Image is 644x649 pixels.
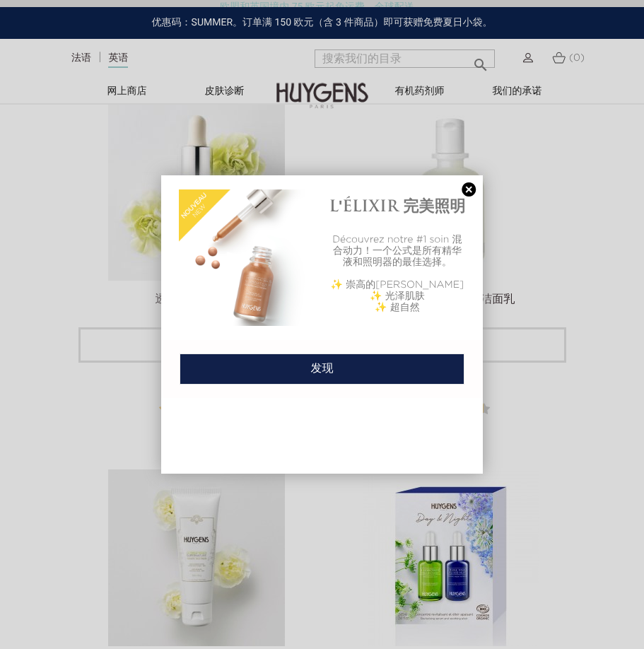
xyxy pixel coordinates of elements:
[370,291,425,301] font: ✨ 光泽肌肤
[353,257,363,267] font: 和
[311,363,334,375] font: 发现
[329,196,466,216] font: L'ÉLIXIR 完美照明
[402,257,452,267] font: 最佳选择。
[180,353,465,385] a: 发现
[343,246,462,267] font: 所有精华液
[375,303,420,312] font: ✨ 超自然
[363,257,402,267] font: 照明器的
[332,235,462,256] font: Découvrez notre #1 soin 混合动力！一个公式是
[331,280,464,290] font: ✨ 崇高的[PERSON_NAME]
